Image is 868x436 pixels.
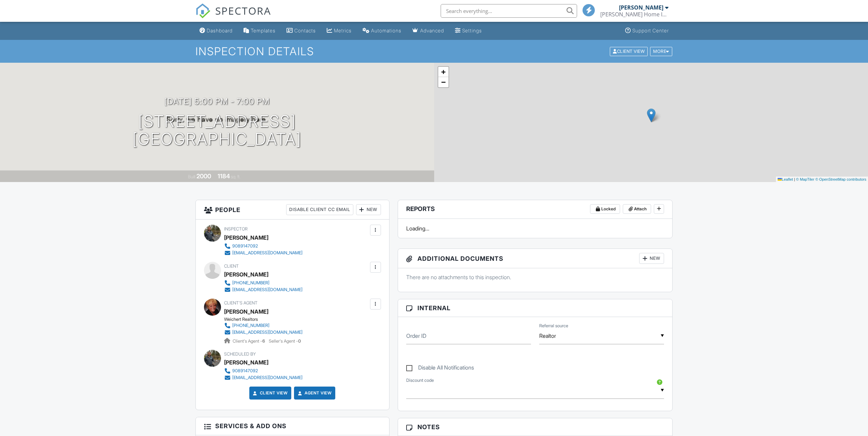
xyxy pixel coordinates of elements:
[195,3,210,18] img: The Best Home Inspection Software - Spectora
[406,377,434,384] label: Discount code
[224,280,303,286] a: [PHONE_NUMBER]
[224,264,239,269] span: Client
[241,25,278,37] a: Templates
[232,323,269,328] div: [PHONE_NUMBER]
[410,25,447,37] a: Advanced
[232,330,303,335] div: [EMAIL_ADDRESS][DOMAIN_NAME]
[324,25,354,37] a: Metrics
[406,364,474,373] label: Disable All Notifications
[224,329,303,336] a: [EMAIL_ADDRESS][DOMAIN_NAME]
[398,299,673,317] h3: Internal
[294,28,316,33] div: Contacts
[356,204,381,215] div: New
[195,45,673,57] h1: Inspection Details
[224,374,303,381] a: [EMAIL_ADDRESS][DOMAIN_NAME]
[452,25,485,37] a: Settings
[233,339,266,344] span: Client's Agent -
[462,28,482,33] div: Settings
[224,226,248,231] span: Inspector
[632,28,669,33] div: Support Center
[334,28,352,33] div: Metrics
[420,28,444,33] div: Advanced
[197,25,235,37] a: Dashboard
[224,286,303,293] a: [EMAIL_ADDRESS][DOMAIN_NAME]
[224,367,303,374] a: 9089147092
[196,200,389,220] h3: People
[647,108,656,122] img: Marker
[224,306,268,317] a: [PERSON_NAME]
[441,78,445,86] span: −
[232,375,303,380] div: [EMAIL_ADDRESS][DOMAIN_NAME]
[196,172,211,180] div: 2000
[622,25,672,37] a: Support Center
[406,273,664,281] p: There are no attachments to this inspection.
[215,3,271,18] span: SPECTORA
[224,357,268,367] div: [PERSON_NAME]
[441,67,445,76] span: +
[441,4,577,18] input: Search everything...
[251,28,276,33] div: Templates
[164,97,270,106] h3: [DATE] 5:00 pm - 7:00 pm
[296,390,332,396] a: Agent View
[650,47,672,56] div: More
[224,232,268,243] div: [PERSON_NAME]
[224,317,308,322] div: Weichert Realtors
[286,204,353,215] div: Disable Client CC Email
[232,287,303,292] div: [EMAIL_ADDRESS][DOMAIN_NAME]
[132,112,301,149] h1: [STREET_ADDRESS] [GEOGRAPHIC_DATA]
[195,9,271,24] a: SPECTORA
[371,28,401,33] div: Automations
[438,77,448,87] a: Zoom out
[196,417,389,435] h3: Services & Add ons
[207,28,233,33] div: Dashboard
[188,174,195,179] span: Built
[224,322,303,329] a: [PHONE_NUMBER]
[539,323,568,329] label: Referral source
[224,250,303,256] a: [EMAIL_ADDRESS][DOMAIN_NAME]
[224,243,303,250] a: 9089147092
[639,253,664,264] div: New
[360,25,404,37] a: Automations (Basic)
[406,332,426,340] label: Order ID
[262,339,265,344] strong: 6
[298,339,301,344] strong: 0
[438,67,448,77] a: Zoom in
[232,280,269,286] div: [PHONE_NUMBER]
[815,177,866,181] a: © OpenStreetMap contributors
[231,174,240,179] span: sq. ft.
[224,351,256,357] span: Scheduled By
[610,47,648,56] div: Client View
[224,300,258,305] span: Client's Agent
[619,4,663,11] div: [PERSON_NAME]
[778,177,793,181] a: Leaflet
[398,418,673,436] h3: Notes
[796,177,814,181] a: © MapTiler
[232,368,258,374] div: 9089147092
[609,48,649,54] a: Client View
[218,172,230,180] div: 1184
[252,390,288,396] a: Client View
[224,269,268,280] div: [PERSON_NAME]
[269,339,301,344] span: Seller's Agent -
[794,177,795,181] span: |
[232,243,258,249] div: 9089147092
[232,250,303,256] div: [EMAIL_ADDRESS][DOMAIN_NAME]
[398,249,673,268] h3: Additional Documents
[600,11,668,18] div: Watson Home Inspection Services LLC
[284,25,319,37] a: Contacts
